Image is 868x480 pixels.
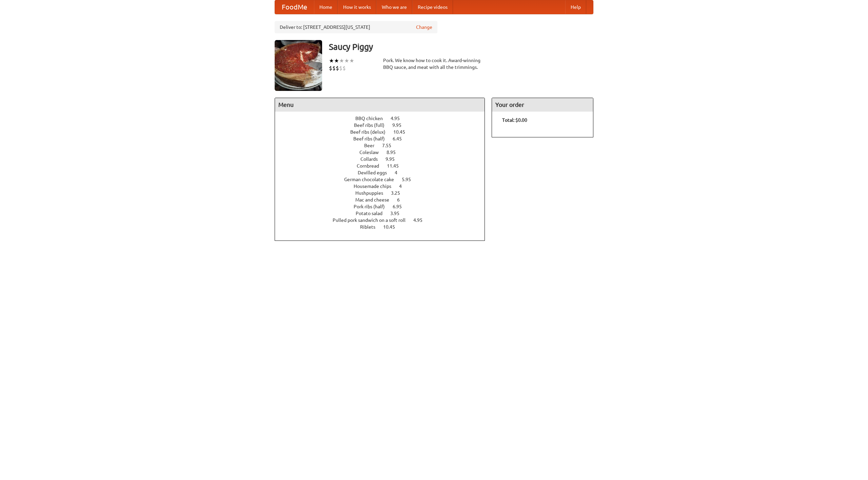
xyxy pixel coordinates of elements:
a: Beef ribs (full) 9.95 [354,122,414,128]
span: 10.45 [393,129,412,135]
span: 11.45 [387,163,406,169]
span: 9.95 [386,156,401,162]
span: 9.95 [392,122,408,128]
span: German chocolate cake [344,177,401,182]
span: Mac and cheese [355,197,396,203]
li: $ [339,64,342,72]
a: Pork ribs (half) 6.95 [354,204,414,209]
h4: Menu [275,98,485,112]
a: FoodMe [275,0,314,14]
div: Pork. We know how to cook it. Award-winning BBQ sauce, and meat with all the trimmings. [383,57,485,71]
a: Hushpuppies 3.25 [355,190,413,196]
span: Riblets [360,224,382,230]
span: BBQ chicken [355,116,390,121]
a: How it works [338,0,376,14]
span: Beer [364,143,381,148]
a: Beef ribs (delux) 10.45 [350,129,418,135]
h4: Your order [492,98,593,112]
span: 6 [397,197,407,203]
li: $ [336,64,339,72]
a: Pulled pork sandwich on a soft roll 4.95 [333,217,435,223]
li: $ [329,64,332,72]
span: Cornbread [357,163,386,169]
a: German chocolate cake 5.95 [344,177,423,182]
li: $ [342,64,346,72]
li: $ [332,64,336,72]
span: Potato salad [356,211,389,216]
li: ★ [339,57,344,64]
a: Beer 7.55 [364,143,404,148]
li: ★ [349,57,354,64]
span: 4.95 [391,116,407,121]
span: Pork ribs (half) [354,204,392,209]
span: Beef ribs (full) [354,122,391,128]
a: Mac and cheese 6 [355,197,412,203]
span: 8.95 [387,150,402,155]
span: Beef ribs (half) [353,136,392,141]
li: ★ [329,57,334,64]
span: Hushpuppies [355,190,390,196]
span: 4 [399,184,409,189]
a: Who we are [376,0,412,14]
span: 6.95 [393,204,409,209]
a: Housemade chips 4 [354,184,414,189]
li: ★ [344,57,349,64]
a: Collards 9.95 [360,156,407,162]
h3: Saucy Piggy [329,40,593,54]
span: 3.25 [391,190,407,196]
a: Beef ribs (half) 6.45 [353,136,414,141]
span: Pulled pork sandwich on a soft roll [333,217,412,223]
span: 5.95 [402,177,418,182]
span: 10.45 [383,224,402,230]
div: Deliver to: [STREET_ADDRESS][US_STATE] [275,21,437,33]
span: Housemade chips [354,184,398,189]
a: Cornbread 11.45 [357,163,411,169]
span: Collards [360,156,384,162]
a: Riblets 10.45 [360,224,408,230]
span: Beef ribs (delux) [350,129,392,135]
span: 4.95 [413,217,429,223]
a: Home [314,0,338,14]
a: Devilled eggs 4 [358,170,410,175]
a: BBQ chicken 4.95 [355,116,412,121]
img: angular.jpg [275,40,322,91]
span: 6.45 [393,136,409,141]
a: Coleslaw 8.95 [359,150,408,155]
a: Change [416,24,432,31]
li: ★ [334,57,339,64]
span: 4 [395,170,404,175]
span: 7.55 [382,143,398,148]
span: Devilled eggs [358,170,394,175]
span: Coleslaw [359,150,386,155]
a: Recipe videos [412,0,453,14]
b: Total: $0.00 [502,117,527,123]
a: Potato salad 3.95 [356,211,412,216]
a: Help [565,0,586,14]
span: 3.95 [390,211,406,216]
